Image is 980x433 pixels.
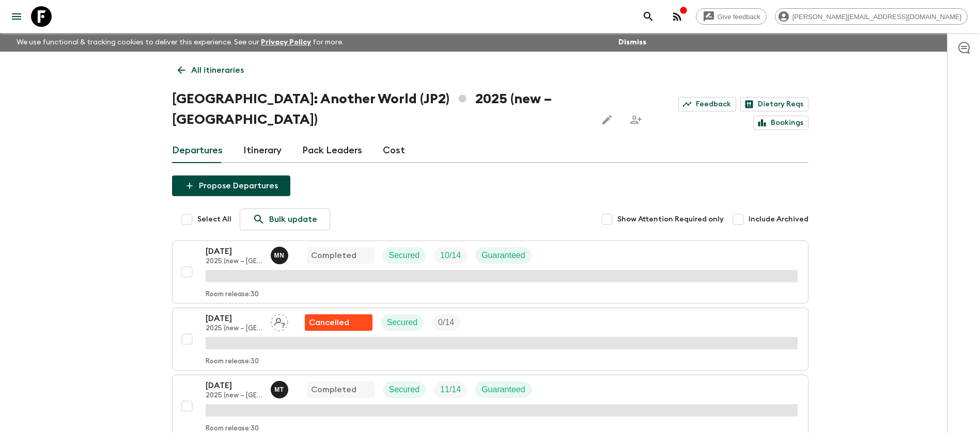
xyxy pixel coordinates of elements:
p: 11 / 14 [440,383,461,396]
button: Propose Departures [172,175,290,196]
p: Bulk update [269,213,317,226]
div: Secured [381,314,424,331]
a: Bulk update [240,209,330,230]
span: Include Archived [749,214,808,224]
a: Bookings [753,116,808,130]
p: Secured [387,316,418,329]
p: All itineraries [191,64,244,76]
p: Room release: 30 [206,291,259,299]
p: [DATE] [206,312,262,325]
button: search adventures [638,6,659,27]
a: Dietary Reqs [740,97,808,111]
p: 2025 (new – [GEOGRAPHIC_DATA]) [206,258,262,266]
div: Trip Fill [432,314,460,331]
p: Cancelled [309,316,349,329]
p: Guaranteed [481,249,525,262]
button: menu [6,6,27,27]
div: Secured [383,247,426,264]
p: Completed [311,383,356,396]
a: Pack Leaders [302,138,362,163]
a: Privacy Policy [261,39,311,46]
p: 10 / 14 [440,249,461,262]
button: [DATE]2025 (new – [GEOGRAPHIC_DATA])Assign pack leaderFlash Pack cancellationSecuredTrip FillRoom... [172,308,808,371]
div: Flash Pack cancellation [305,314,372,331]
p: We use functional & tracking cookies to deliver this experience. See our for more. [12,33,348,52]
p: 0 / 14 [438,316,454,329]
a: Feedback [678,97,736,111]
a: Cost [383,138,405,163]
button: [DATE]2025 (new – [GEOGRAPHIC_DATA])Maho NagaredaCompletedSecuredTrip FillGuaranteedRoom release:30 [172,240,808,303]
button: Dismiss [616,35,649,50]
a: Itinerary [243,138,282,163]
p: Guaranteed [481,383,525,396]
span: Mariko Takehana [271,384,290,392]
div: [PERSON_NAME][EMAIL_ADDRESS][DOMAIN_NAME] [775,8,968,25]
a: Give feedback [696,8,767,25]
p: [DATE] [206,379,262,392]
p: Room release: 30 [206,358,259,366]
a: Departures [172,138,223,163]
span: Give feedback [712,13,766,21]
div: Trip Fill [434,381,467,398]
span: Select All [197,214,231,224]
h1: [GEOGRAPHIC_DATA]: Another World (JP2) 2025 (new – [GEOGRAPHIC_DATA]) [172,89,589,130]
p: Room release: 30 [206,425,259,433]
button: Edit this itinerary [597,109,617,130]
div: Trip Fill [434,247,467,264]
p: [DATE] [206,245,262,258]
div: Secured [383,381,426,398]
span: Show Attention Required only [617,214,724,224]
a: All itineraries [172,60,250,81]
p: 2025 (new – [GEOGRAPHIC_DATA]) [206,325,262,333]
span: [PERSON_NAME][EMAIL_ADDRESS][DOMAIN_NAME] [787,13,967,21]
p: 2025 (new – [GEOGRAPHIC_DATA]) [206,392,262,400]
span: Assign pack leader [271,317,288,325]
span: Maho Nagareda [271,250,290,258]
p: Secured [389,249,420,262]
p: Secured [389,383,420,396]
p: Completed [311,249,356,262]
span: Share this itinerary [626,109,646,130]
